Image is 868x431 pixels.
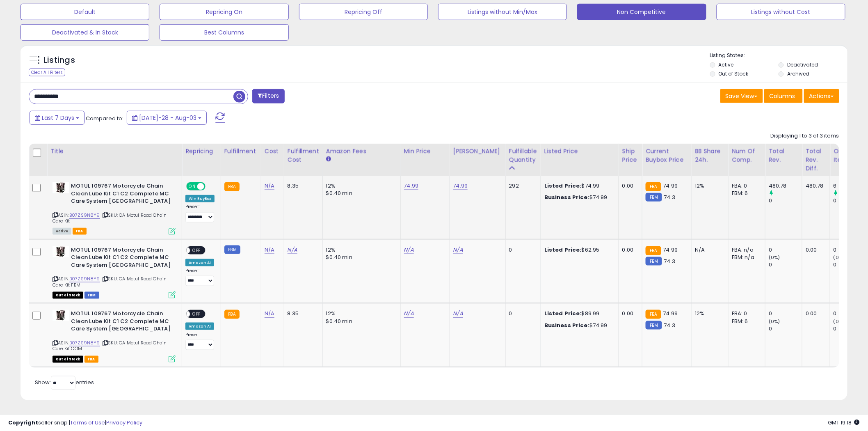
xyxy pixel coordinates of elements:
[719,61,734,68] label: Active
[288,246,297,254] a: N/A
[544,193,589,201] b: Business Price:
[769,147,799,164] div: Total Rev.
[646,147,688,164] div: Current Buybox Price
[139,114,196,122] span: [DATE]-28 - Aug-03
[69,339,100,346] a: B07ZS9N8Y9
[544,246,612,254] div: $62.95
[288,147,319,164] div: Fulfillment Cost
[185,147,217,156] div: Repricing
[50,147,178,156] div: Title
[710,52,847,60] p: Listing States:
[544,310,612,317] div: $89.99
[265,246,274,254] a: N/A
[53,310,69,321] img: 41bwm+fuBNL._SL40_.jpg
[85,356,98,363] span: FBA
[732,246,759,254] div: FBA: n/a
[265,309,274,318] a: N/A
[509,182,535,190] div: 292
[106,419,142,426] a: Privacy Policy
[8,419,38,426] strong: Copyright
[622,310,636,317] div: 0.00
[53,292,83,299] span: All listings that are currently out of stock and unavailable for purchase on Amazon
[73,228,87,235] span: FBA
[404,182,419,190] a: 74.99
[764,89,803,103] button: Columns
[53,228,71,235] span: All listings currently available for purchase on Amazon
[834,325,867,332] div: 0
[8,419,142,427] div: seller snap | |
[71,310,171,335] b: MOTUL 109767 Motorcycle Chain Clean Lube Kit C1 C2 Complete MC Care System [GEOGRAPHIC_DATA]
[664,193,676,201] span: 74.3
[544,322,612,329] div: $74.99
[252,89,284,103] button: Filters
[646,321,662,330] small: FBM
[663,309,678,317] span: 74.99
[732,254,759,261] div: FBM: n/a
[509,147,537,164] div: Fulfillable Quantity
[769,182,802,190] div: 480.78
[404,147,446,156] div: Min Price
[646,182,661,191] small: FBA
[53,182,69,193] img: 41bwm+fuBNL._SL40_.jpg
[326,182,394,190] div: 12%
[185,204,215,222] div: Preset:
[717,4,845,20] button: Listings without Cost
[646,193,662,202] small: FBM
[577,4,706,20] button: Non Competitive
[544,182,612,190] div: $74.99
[544,182,582,190] b: Listed Price:
[646,257,662,266] small: FBM
[453,147,502,156] div: [PERSON_NAME]
[664,321,676,329] span: 74.3
[509,310,535,317] div: 0
[70,419,105,426] a: Terms of Use
[769,310,802,317] div: 0
[404,309,414,318] a: N/A
[53,212,167,224] span: | SKU: CA Motul Road Chain Care Kit
[53,275,167,288] span: | SKU: CA Motul Road Chain Care Kit FBM
[265,182,274,190] a: N/A
[664,257,676,265] span: 74.3
[695,182,722,190] div: 12%
[544,321,589,329] b: Business Price:
[646,246,661,255] small: FBA
[622,246,636,254] div: 0.00
[326,318,394,325] div: $0.40 min
[544,309,582,317] b: Listed Price:
[35,378,94,386] span: Show: entries
[769,197,802,204] div: 0
[326,190,394,197] div: $0.40 min
[663,182,678,190] span: 74.99
[69,212,100,219] a: B07ZS9N8Y9
[127,111,207,125] button: [DATE]-28 - Aug-03
[190,247,203,254] span: OFF
[453,182,468,190] a: 74.99
[185,195,215,202] div: Win BuyBox
[509,246,535,254] div: 0
[806,246,824,254] div: 0.00
[732,318,759,325] div: FBM: 6
[288,182,316,190] div: 8.35
[695,246,722,254] div: N/A
[185,268,215,287] div: Preset:
[53,339,167,352] span: | SKU: CA Motul Road Chain Care Kit COM
[806,310,824,317] div: 0.00
[720,89,763,103] button: Save View
[71,182,171,207] b: MOTUL 109767 Motorcycle Chain Clean Lube Kit C1 C2 Complete MC Care System [GEOGRAPHIC_DATA]
[646,310,661,319] small: FBA
[53,356,83,363] span: All listings that are currently out of stock and unavailable for purchase on Amazon
[69,275,100,282] a: B07ZS9N8Y9
[787,61,818,68] label: Deactivated
[834,261,867,268] div: 0
[85,292,99,299] span: FBM
[43,55,75,66] h5: Listings
[190,311,203,318] span: OFF
[326,246,394,254] div: 12%
[622,182,636,190] div: 0.00
[834,254,845,261] small: (0%)
[719,70,749,77] label: Out of Stock
[663,246,678,254] span: 74.99
[185,259,214,266] div: Amazon AI
[53,182,176,234] div: ASIN:
[326,310,394,317] div: 12%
